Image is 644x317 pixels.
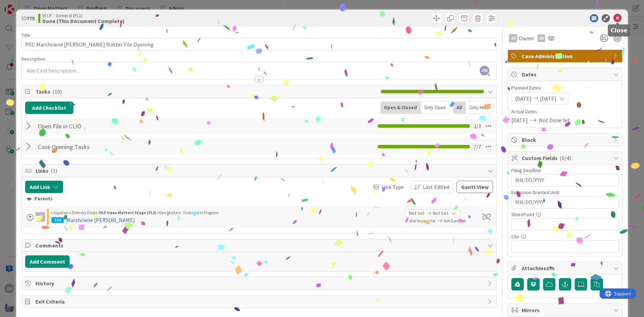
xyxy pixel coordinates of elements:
span: ( 0/4 ) [560,155,571,161]
input: MM/DD/YYYY [515,197,615,208]
b: 775 [27,15,35,22]
span: 7 / 7 [473,142,481,151]
div: JR [35,212,45,222]
button: Add Checklist [25,102,73,114]
div: Parents [27,195,492,203]
input: Add Checklist... [35,140,191,153]
input: type card name here... [21,38,497,51]
b: HLF Open Matters Stage (FL2) › [99,210,159,215]
span: [DATE] [511,116,528,124]
span: Not Set [433,210,448,217]
span: Links [35,167,484,175]
span: [DATE] [540,94,556,103]
span: Tasks [35,87,378,96]
span: ID [21,14,35,22]
span: Attachments [522,264,610,272]
input: MM/DD/YYYY [515,175,615,186]
span: Description [21,56,45,62]
span: Block [522,136,610,144]
span: Actual Dates [511,108,619,115]
span: Last Edited [423,183,449,191]
div: JR [509,34,517,42]
span: Not Set [409,210,425,217]
div: JW [538,34,545,42]
span: W.I.P. - General (FL1) [42,13,125,18]
span: Link Type [381,183,404,191]
span: ( 10 ) [52,88,62,95]
span: Mirrors [522,306,610,314]
span: [DATE] [515,94,532,103]
span: Custom Fields [522,154,610,162]
div: Filing Deadline [511,168,619,173]
button: Last Edited [411,181,453,193]
div: Extension Granted Until [511,190,619,195]
button: Gantt View [457,181,493,193]
b: Done (This Document Complete) [42,18,125,24]
span: Not Started Yet [410,218,436,223]
span: Dates [522,70,610,78]
button: Add Comment [25,255,70,268]
div: Marshciene [PERSON_NAME] [66,216,135,224]
span: Exit Criteria [35,297,484,306]
span: Case Administration [522,52,610,60]
span: Comments [35,241,484,250]
span: ( 1 ) [51,167,57,174]
span: JW [480,66,489,75]
span: New Matters - Onboard In Progress [159,210,218,215]
span: Planned Dates [511,84,619,92]
div: 774 [51,217,64,223]
span: Owner [519,34,534,42]
span: 3 / 3 [473,122,481,130]
label: Title [21,32,30,38]
div: All [453,102,466,114]
div: Only Open [421,102,450,114]
div: Only Mine [466,102,493,114]
span: History [35,279,484,287]
h5: Close [611,27,627,34]
button: Add Link [25,181,63,193]
span: Not Done Yet [444,218,466,223]
div: SharePoint [511,212,619,217]
div: Clio [511,234,619,239]
span: Support [14,1,31,9]
span: Litigation + Delivery Desks › [51,210,99,215]
div: Open & Closed [380,102,421,114]
input: Add Checklist... [35,120,191,132]
span: Not Done Yet [539,116,570,124]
